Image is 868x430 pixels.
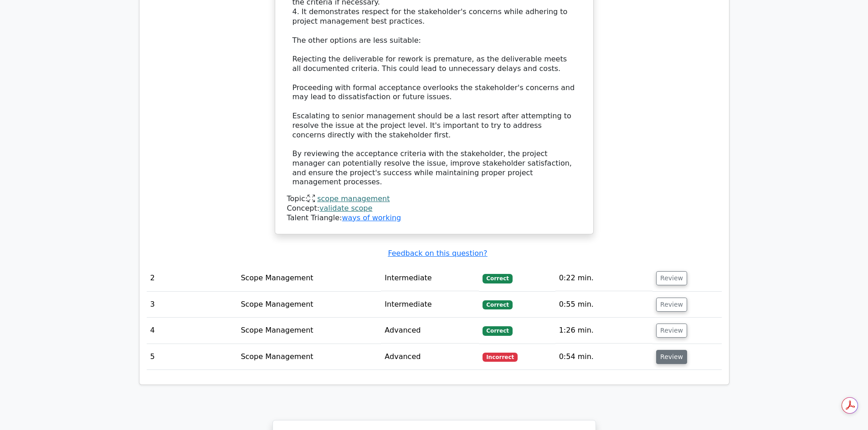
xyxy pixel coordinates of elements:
[237,318,381,344] td: Scope Management
[555,292,652,318] td: 0:55 min.
[287,194,581,223] div: Talent Triangle:
[555,344,652,370] td: 0:54 min.
[237,344,381,370] td: Scope Management
[381,265,479,291] td: Intermediate
[237,292,381,318] td: Scope Management
[656,271,687,285] button: Review
[147,292,237,318] td: 3
[483,353,518,362] span: Incorrect
[483,274,512,283] span: Correct
[483,300,512,309] span: Correct
[287,204,581,213] div: Concept:
[555,318,652,344] td: 1:26 min.
[342,213,401,222] a: ways of working
[237,265,381,291] td: Scope Management
[388,249,487,258] a: Feedback on this question?
[381,292,479,318] td: Intermediate
[147,318,237,344] td: 4
[656,324,687,338] button: Review
[381,344,479,370] td: Advanced
[319,204,372,212] a: validate scope
[147,344,237,370] td: 5
[381,318,479,344] td: Advanced
[317,194,390,203] a: scope management
[147,265,237,291] td: 2
[656,298,687,312] button: Review
[656,350,687,364] button: Review
[483,326,512,335] span: Correct
[287,194,581,204] div: Topic:
[555,265,652,291] td: 0:22 min.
